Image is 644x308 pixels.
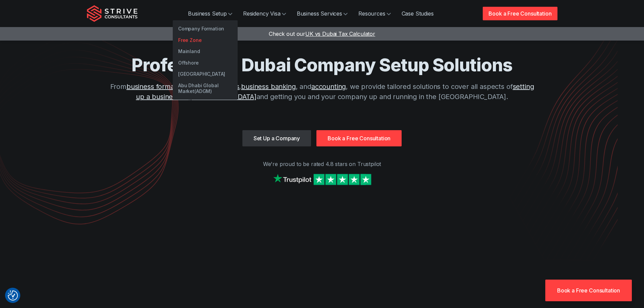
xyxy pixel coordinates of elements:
a: Book a Free Consultation [545,280,632,301]
a: Mainland [173,46,238,57]
a: Book a Free Consultation [483,7,557,20]
a: Business Setup [183,7,238,20]
a: Residency Visa [238,7,291,20]
a: Free Zone [173,34,238,46]
a: Case Studies [396,7,439,20]
a: Abu Dhabi Global Market(ADGM) [173,80,238,97]
p: From , , , and , we provide tailored solutions to cover all aspects of and getting you and your c... [106,81,539,102]
img: Strive on Trustpilot [271,172,373,187]
img: Revisit consent button [8,290,18,301]
a: Business Services [291,7,353,20]
a: Resources [353,7,396,20]
button: Consent Preferences [8,290,18,301]
p: We're proud to be rated 4.8 stars on Trustpilot [87,160,557,168]
a: business banking [241,82,295,91]
a: Check out ourUK vs Dubai Tax Calculator [269,30,375,37]
span: UK vs Dubai Tax Calculator [305,30,375,37]
a: Set Up a Company [242,130,311,146]
a: accounting [311,82,346,91]
h1: Professional Dubai Company Setup Solutions [106,54,539,76]
a: [GEOGRAPHIC_DATA] [173,68,238,80]
img: Strive Consultants [87,5,138,22]
a: Offshore [173,57,238,69]
a: Book a Free Consultation [316,130,402,146]
a: business formations [126,82,189,91]
a: Company Formation [173,23,238,34]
